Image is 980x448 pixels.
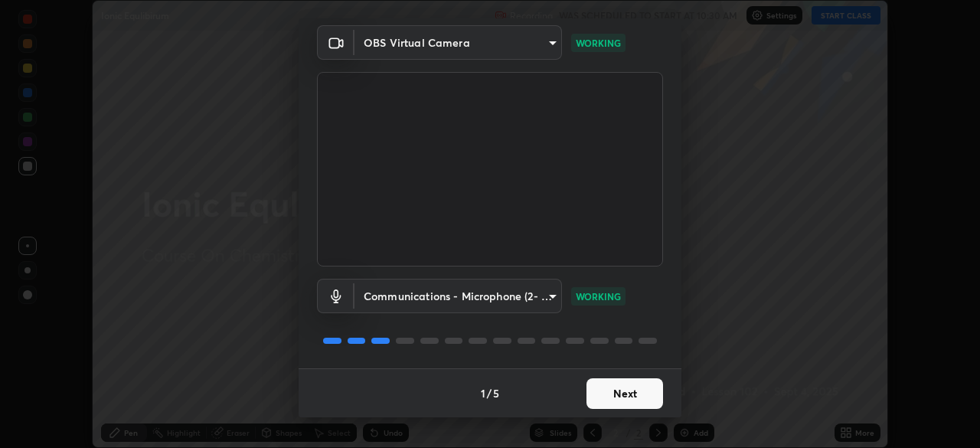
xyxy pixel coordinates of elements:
h4: 5 [493,385,499,401]
p: WORKING [576,289,621,303]
button: Next [586,378,663,409]
h4: 1 [481,385,485,401]
div: OBS Virtual Camera [354,25,562,60]
p: WORKING [576,36,621,50]
div: OBS Virtual Camera [354,279,562,313]
h4: / [487,385,492,401]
